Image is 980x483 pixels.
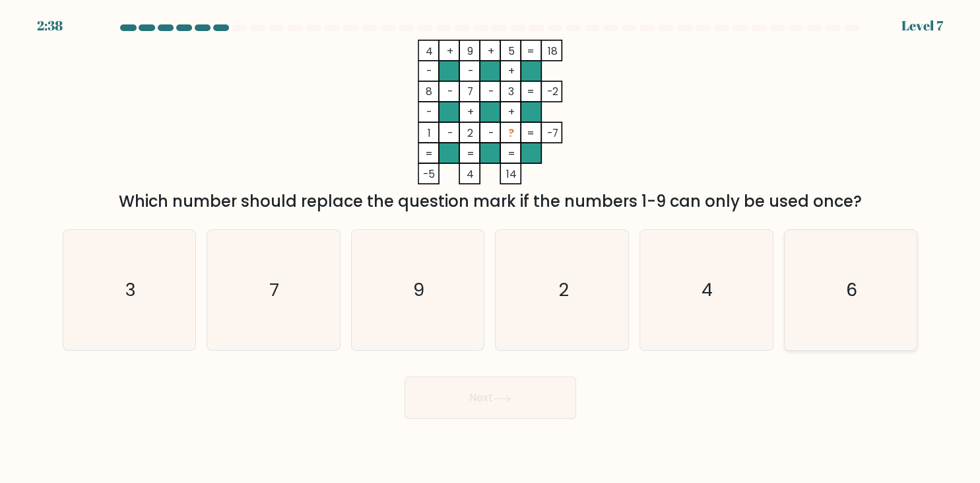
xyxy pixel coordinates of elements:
[558,278,569,303] text: 2
[547,85,558,98] tspan: -2
[37,16,63,36] div: 2:38
[467,85,473,98] tspan: 7
[467,105,473,119] tspan: +
[405,377,576,419] button: Next
[846,278,857,303] text: 6
[488,126,493,140] tspan: -
[71,190,910,213] div: Which number should replace the question mark if the numbers 1-9 can only be used once?
[467,44,473,58] tspan: 9
[487,44,494,58] tspan: +
[508,44,515,58] tspan: 5
[447,85,453,98] tspan: -
[447,44,453,58] tspan: +
[527,126,535,140] tspan: =
[507,147,515,161] tspan: =
[508,126,514,140] tspan: ?
[508,64,515,78] tspan: +
[270,278,280,303] text: 7
[467,126,473,140] tspan: 2
[467,64,473,78] tspan: -
[508,85,514,98] tspan: 3
[466,147,474,161] tspan: =
[547,126,558,140] tspan: -7
[702,278,713,303] text: 4
[426,44,433,58] tspan: 4
[423,167,435,181] tspan: -5
[425,147,433,161] tspan: =
[426,85,432,98] tspan: 8
[527,44,535,58] tspan: =
[426,64,432,78] tspan: -
[508,105,515,119] tspan: +
[488,85,493,98] tspan: -
[548,44,558,58] tspan: 18
[506,167,517,181] tspan: 14
[428,126,431,140] tspan: 1
[125,278,136,303] text: 3
[413,278,424,303] text: 9
[447,126,453,140] tspan: -
[467,167,474,181] tspan: 4
[901,16,943,36] div: Level 7
[527,85,535,98] tspan: =
[426,105,432,119] tspan: -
